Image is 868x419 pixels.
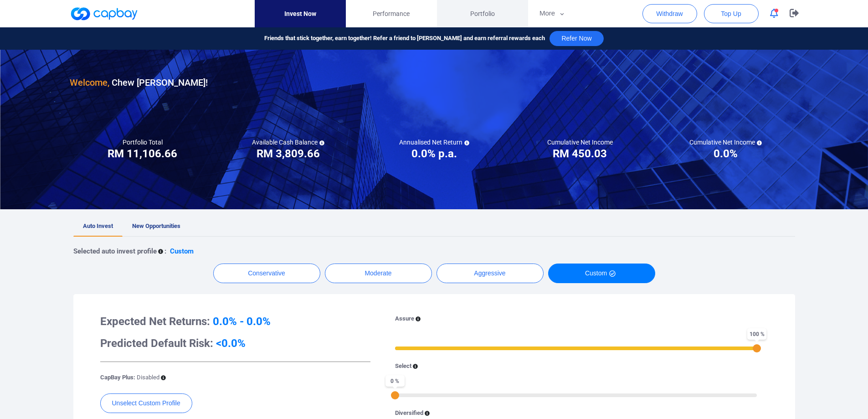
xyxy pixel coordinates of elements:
button: Custom [548,264,655,283]
p: CapBay Plus: [100,373,159,383]
p: Assure [395,314,414,324]
span: Disabled [137,374,159,381]
span: Portfolio [470,9,495,19]
button: Aggressive [437,264,544,283]
h5: Cumulative Net Income [547,138,613,146]
h5: Annualised Net Return [399,138,469,146]
button: Refer Now [550,31,603,46]
span: 100 % [747,328,766,340]
h3: RM 450.03 [553,146,607,161]
p: Selected auto invest profile [73,246,157,257]
button: Moderate [325,264,432,283]
h5: Cumulative Net Income [689,138,762,146]
span: 0 % [385,375,405,387]
button: Unselect Custom Profile [100,393,192,413]
span: Auto Invest [83,222,113,229]
span: Performance [373,9,410,19]
p: Diversified [395,409,423,418]
span: Welcome, [70,77,109,88]
span: 0.0% - 0.0% [213,315,271,328]
h5: Available Cash Balance [252,138,324,146]
button: Top Up [704,4,759,23]
h3: 0.0% p.a. [411,146,457,161]
span: New Opportunities [132,222,180,229]
h3: RM 3,809.66 [257,146,320,161]
p: Select [395,362,411,371]
h3: Expected Net Returns: [100,314,370,329]
button: Withdraw [642,4,697,23]
span: Friends that stick together, earn together! Refer a friend to [PERSON_NAME] and earn referral rew... [264,34,545,43]
h3: Predicted Default Risk: [100,336,370,351]
button: Conservative [213,264,320,283]
p: Custom [170,246,194,257]
span: <0.0% [216,337,246,350]
span: Top Up [721,9,741,18]
h3: RM 11,106.66 [108,146,177,161]
h3: Chew [PERSON_NAME] ! [70,75,208,90]
h5: Portfolio Total [123,138,163,146]
p: : [164,246,166,257]
h3: 0.0% [714,146,738,161]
